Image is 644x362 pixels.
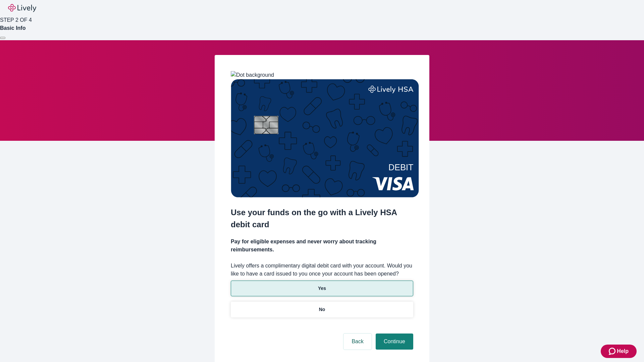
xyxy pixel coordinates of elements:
[318,285,326,292] p: Yes
[601,345,637,358] button: Zendesk support iconHelp
[319,306,325,313] p: No
[231,71,274,79] img: Dot background
[231,238,413,254] h4: Pay for eligible expenses and never worry about tracking reimbursements.
[231,281,413,296] button: Yes
[231,206,413,231] h2: Use your funds on the go with a Lively HSA debit card
[376,334,413,350] button: Continue
[343,334,372,350] button: Back
[231,262,413,278] label: Lively offers a complimentary digital debit card with your account. Would you like to have a card...
[609,347,617,355] svg: Zendesk support icon
[8,4,36,12] img: Lively
[231,79,419,197] img: Debit card
[617,347,629,355] span: Help
[231,302,413,317] button: No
